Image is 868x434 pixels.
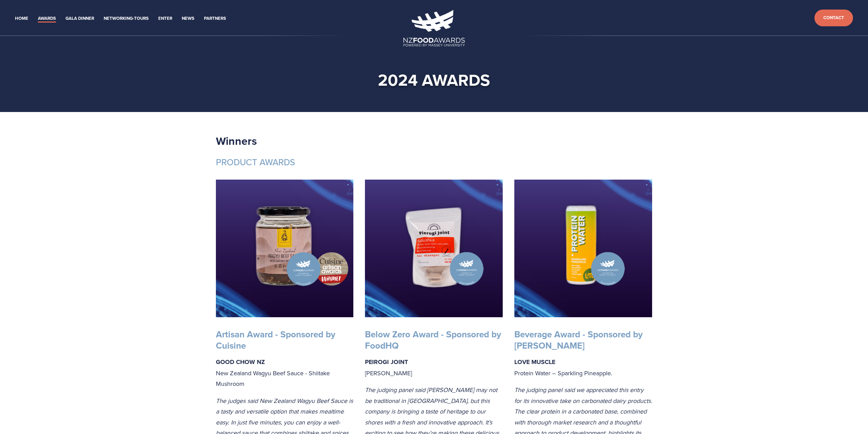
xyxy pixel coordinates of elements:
[514,356,652,378] p: Protein Water – Sparkling Pineapple.
[216,328,338,352] strong: Artisan Award - Sponsored by Cuisine
[65,15,94,23] a: Gala Dinner
[38,15,56,23] a: Awards
[365,356,503,378] p: [PERSON_NAME]
[514,328,645,352] strong: Beverage Award - Sponsored by [PERSON_NAME]
[104,15,149,23] a: Networking-Tours
[365,358,408,366] strong: PEIROGI JOINT
[216,356,354,389] p: New Zealand Wagyu Beef Sauce - Shiitake Mushroom
[814,10,853,26] a: Contact
[15,15,28,23] a: Home
[204,15,226,23] a: Partners
[216,358,265,366] strong: GOOD CHOW NZ
[514,358,555,366] strong: LOVE MUSCLE
[158,15,172,23] a: Enter
[227,70,642,90] h1: 2024 Awards
[216,133,257,149] strong: Winners
[182,15,194,23] a: News
[365,328,503,352] strong: Below Zero Award - Sponsored by FoodHQ
[216,157,652,168] h3: PRODUCT AWARDS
